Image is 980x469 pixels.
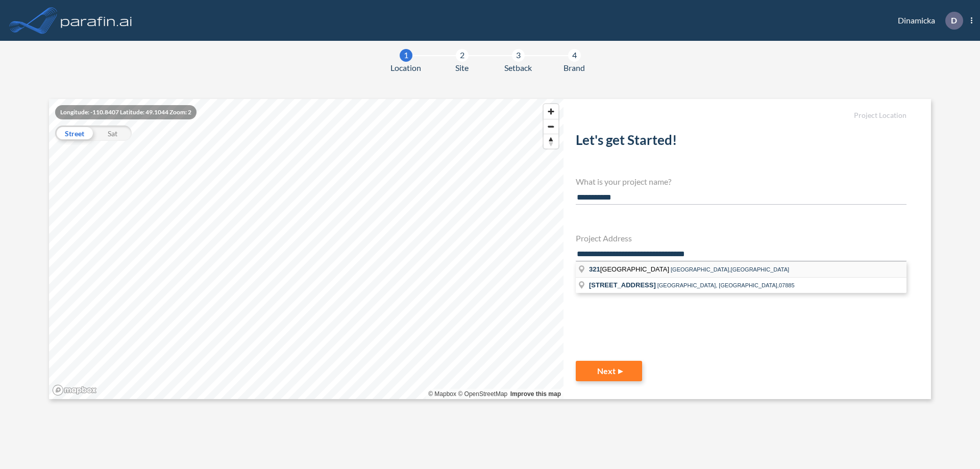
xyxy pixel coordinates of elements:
div: Sat [93,126,132,141]
div: Street [55,126,93,141]
div: 4 [568,49,581,62]
span: 321 [589,265,600,273]
span: [STREET_ADDRESS] [589,281,656,289]
div: 1 [400,49,412,62]
h4: What is your project name? [576,177,906,186]
div: Dinamicka [883,12,972,30]
a: Mapbox [428,390,456,398]
button: Zoom in [544,104,558,119]
span: [GEOGRAPHIC_DATA], [GEOGRAPHIC_DATA],07885 [657,282,795,288]
button: Next [576,361,642,381]
img: logo [59,10,134,31]
div: 2 [456,49,469,62]
a: Mapbox homepage [52,384,97,396]
h5: Project Location [576,111,906,120]
span: Brand [563,62,585,74]
p: D [951,16,957,25]
h2: Let's get Started! [576,132,906,152]
canvas: Map [49,99,563,399]
span: Setback [504,62,532,74]
a: Improve this map [510,390,561,398]
span: Site [455,62,469,74]
button: Zoom out [544,119,558,134]
button: Reset bearing to north [544,134,558,149]
h4: Project Address [576,233,906,243]
a: OpenStreetMap [458,390,507,398]
span: [GEOGRAPHIC_DATA],[GEOGRAPHIC_DATA] [671,266,789,273]
span: Location [390,62,421,74]
div: 3 [512,49,525,62]
span: [GEOGRAPHIC_DATA] [589,265,671,273]
span: Zoom out [544,119,558,134]
div: Longitude: -110.8407 Latitude: 49.1044 Zoom: 2 [55,105,197,119]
